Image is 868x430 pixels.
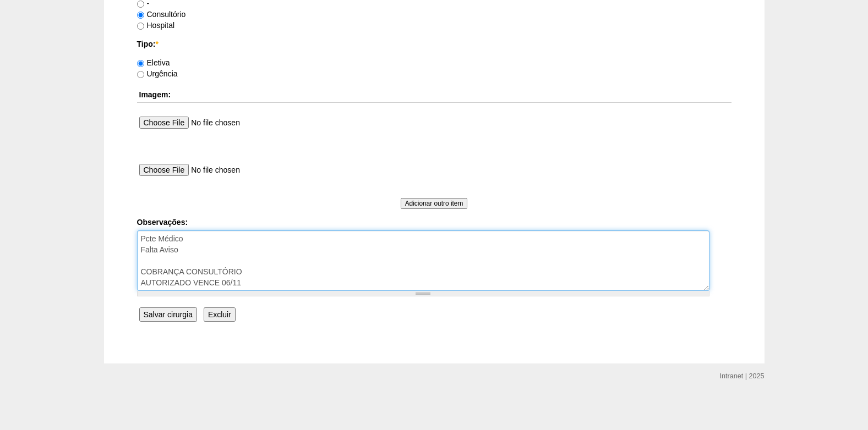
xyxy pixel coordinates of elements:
[204,307,236,322] input: Excluir
[139,307,197,322] input: Salvar cirurgia
[137,230,709,291] textarea: Pcte Médico Falta Aviso
[137,21,175,30] label: Hospital
[137,12,144,19] input: Consultório
[720,371,765,382] div: Intranet | 2025
[137,71,144,78] input: Urgência
[137,23,144,30] input: Hospital
[401,198,468,209] input: Adicionar outro item
[137,1,144,8] input: -
[137,217,731,228] label: Observações:
[137,10,186,19] label: Consultório
[137,38,731,49] label: Tipo:
[137,87,731,103] th: Imagem:
[137,60,144,67] input: Eletiva
[155,40,158,48] span: Este campo é obrigatório.
[137,69,178,78] label: Urgência
[137,58,170,67] label: Eletiva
